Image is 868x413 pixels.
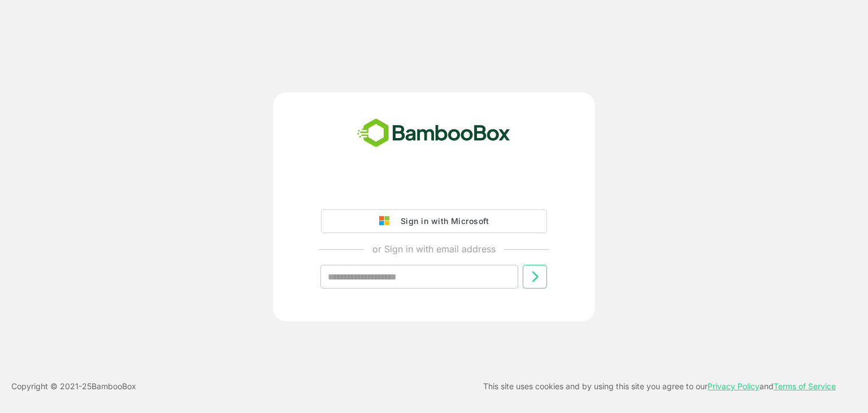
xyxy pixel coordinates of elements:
[372,242,496,256] p: or Sign in with email address
[315,178,553,203] iframe: Sign in with Google Button
[774,381,836,391] a: Terms of Service
[351,115,517,152] img: bamboobox
[379,216,395,226] img: google
[483,380,836,393] p: This site uses cookies and by using this site you agree to our and
[11,380,136,393] p: Copyright © 2021- 25 BambooBox
[395,214,489,229] div: Sign in with Microsoft
[708,381,759,391] a: Privacy Policy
